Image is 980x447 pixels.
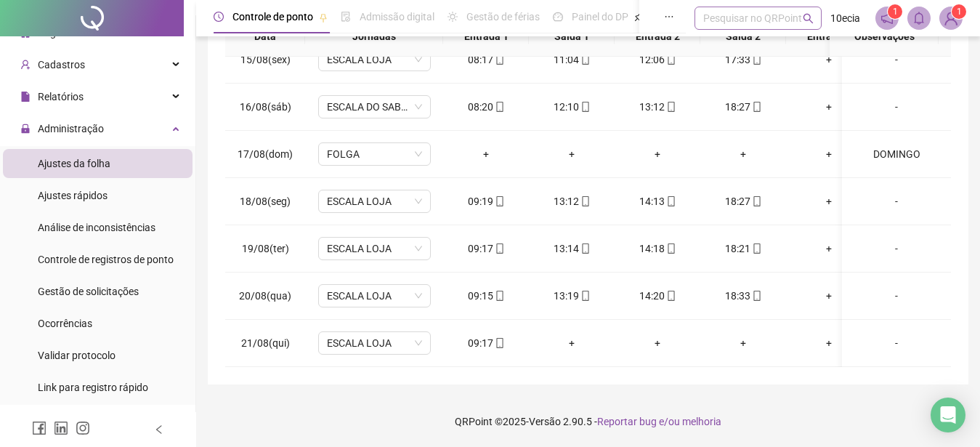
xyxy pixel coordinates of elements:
[798,99,860,115] div: +
[493,243,505,254] span: mobile
[327,49,422,71] span: ESCALA LOJA
[712,335,774,351] div: +
[798,52,860,68] div: +
[529,416,561,427] span: Versão
[466,11,540,23] span: Gestão de férias
[750,55,762,65] span: mobile
[38,123,104,134] span: Administração
[493,102,505,112] span: mobile
[455,193,517,209] div: 09:19
[38,158,110,169] span: Ajustes da folha
[38,318,92,329] span: Ocorrências
[634,13,643,22] span: pushpin
[626,335,689,351] div: +
[830,10,860,26] span: 10ecia
[893,7,898,17] span: 1
[665,291,676,301] span: mobile
[32,421,46,435] span: facebook
[830,17,939,57] th: Observações
[305,17,443,57] th: Jornadas
[750,291,762,301] span: mobile
[341,12,351,22] span: file-done
[854,52,939,68] div: -
[327,285,422,307] span: ESCALA LOJA
[38,222,155,233] span: Análise de inconsistências
[76,421,90,435] span: instagram
[803,13,814,24] span: search
[626,146,689,162] div: +
[626,52,689,68] div: 12:06
[540,288,603,304] div: 13:19
[712,288,774,304] div: 18:33
[940,7,962,29] img: 73963
[455,52,517,68] div: 08:17
[712,241,774,257] div: 18:21
[626,288,689,304] div: 14:20
[225,17,305,57] th: Data
[854,146,939,162] div: DOMINGO
[242,243,289,254] span: 19/08(ter)
[880,12,894,25] span: notification
[240,101,291,113] span: 16/08(sáb)
[615,17,700,57] th: Entrada 2
[540,241,603,257] div: 13:14
[553,12,563,22] span: dashboard
[540,146,603,162] div: +
[38,254,174,265] span: Controle de registros de ponto
[664,12,674,22] span: ellipsis
[319,13,328,22] span: pushpin
[700,17,786,57] th: Saída 2
[712,52,774,68] div: 17:33
[38,350,116,361] span: Validar protocolo
[798,193,860,209] div: +
[854,241,939,257] div: -
[38,382,148,393] span: Link para registro rápido
[626,193,689,209] div: 14:13
[665,102,676,112] span: mobile
[712,146,774,162] div: +
[665,243,676,254] span: mobile
[798,241,860,257] div: +
[750,196,762,206] span: mobile
[579,291,591,301] span: mobile
[455,241,517,257] div: 09:17
[854,99,939,115] div: -
[957,7,962,17] span: 1
[196,396,980,447] footer: QRPoint © 2025 - 2.90.5 -
[750,243,762,254] span: mobile
[579,243,591,254] span: mobile
[786,17,872,57] th: Entrada 3
[20,92,31,102] span: file
[38,190,108,201] span: Ajustes rápidos
[540,193,603,209] div: 13:12
[154,424,164,435] span: left
[493,291,505,301] span: mobile
[239,290,291,302] span: 20/08(qua)
[540,99,603,115] div: 12:10
[38,59,85,71] span: Cadastros
[952,4,966,19] sup: Atualize o seu contato no menu Meus Dados
[455,335,517,351] div: 09:17
[327,238,422,259] span: ESCALA LOJA
[327,190,422,212] span: ESCALA LOJA
[665,196,676,206] span: mobile
[327,96,422,118] span: ESCALA DO SABADO
[54,421,68,435] span: linkedin
[493,338,505,348] span: mobile
[579,102,591,112] span: mobile
[455,288,517,304] div: 09:15
[493,196,505,206] span: mobile
[572,11,628,23] span: Painel do DP
[38,286,139,297] span: Gestão de solicitações
[327,332,422,354] span: ESCALA LOJA
[214,12,224,22] span: clock-circle
[241,337,290,349] span: 21/08(qui)
[579,55,591,65] span: mobile
[579,196,591,206] span: mobile
[540,52,603,68] div: 11:04
[854,288,939,304] div: -
[232,11,313,23] span: Controle de ponto
[20,124,31,134] span: lock
[360,11,434,23] span: Admissão digital
[841,28,927,44] span: Observações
